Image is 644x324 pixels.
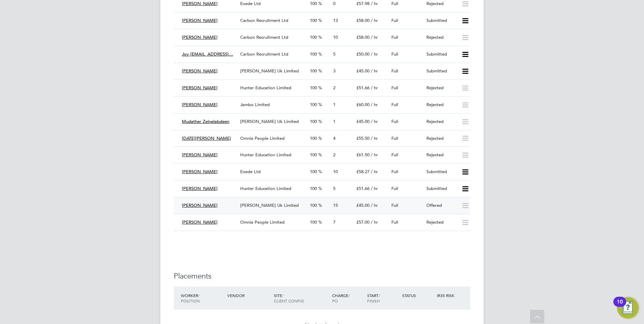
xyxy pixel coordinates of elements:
span: / hr [371,135,378,141]
div: Rejected [424,133,459,144]
span: / hr [371,51,378,57]
span: / hr [371,18,378,23]
span: Carbon Recruitment Ltd [240,51,288,57]
span: 100 [310,135,317,141]
span: 100 [310,34,317,40]
span: 100 [310,119,317,124]
span: Full [391,219,398,225]
span: Full [391,186,398,191]
span: 100 [310,202,317,208]
span: £57.98 [356,1,369,6]
span: 2 [333,85,335,91]
span: 100 [310,102,317,107]
div: Charge [330,289,365,307]
span: Full [391,18,398,23]
span: [PERSON_NAME] [182,169,218,174]
span: [PERSON_NAME] [182,34,218,40]
span: £51.66 [356,85,369,91]
span: / hr [371,219,378,225]
span: Hunter Education Limited [240,152,291,158]
span: Mudather Zeinelabdeen [182,119,229,124]
div: Rejected [424,217,459,228]
span: / hr [371,34,378,40]
span: [PERSON_NAME] [182,1,218,6]
span: 100 [310,169,317,174]
span: Exede Ltd [240,169,261,174]
h3: Placements [174,271,470,281]
div: Rejected [424,99,459,110]
span: £58.27 [356,169,369,174]
span: 100 [310,1,317,6]
span: Exede Ltd [240,1,261,6]
span: [PERSON_NAME] [182,102,218,107]
span: Jambo Limited [240,102,270,107]
div: Rejected [424,32,459,43]
span: £57.00 [356,219,369,225]
span: [PERSON_NAME] Uk Limited [240,68,299,74]
div: Rejected [424,150,459,161]
span: [PERSON_NAME] Uk Limited [240,119,299,124]
span: £51.66 [356,186,369,191]
span: 100 [310,186,317,191]
span: 13 [333,18,338,23]
span: Omnia People Limited [240,219,285,225]
span: Full [391,85,398,91]
span: £60.00 [356,102,369,107]
span: 100 [310,18,317,23]
span: Carbon Recruitment Ltd [240,34,288,40]
span: 10 [333,34,338,40]
span: / hr [371,68,378,74]
span: / Client Config [274,293,304,303]
span: 4 [333,135,335,141]
div: Submitted [424,183,459,194]
span: 2 [333,152,335,158]
span: 100 [310,51,317,57]
span: £45.00 [356,119,369,124]
span: 10 [333,169,338,174]
span: Full [391,68,398,74]
span: 1 [333,119,335,124]
span: [PERSON_NAME] [182,68,218,74]
span: Hunter Education Limited [240,186,291,191]
span: Full [391,119,398,124]
span: [PERSON_NAME] [182,219,218,225]
span: Full [391,202,398,208]
span: Full [391,169,398,174]
span: Full [391,34,398,40]
span: / Finish [367,293,380,303]
div: Submitted [424,15,459,26]
span: £58.00 [356,18,369,23]
span: / hr [371,186,378,191]
button: Open Resource Center, 10 new notifications [617,297,639,319]
span: [DATE][PERSON_NAME] [182,135,231,141]
span: 100 [310,152,317,158]
span: £45.00 [356,202,369,208]
span: / hr [371,102,378,107]
span: / hr [371,169,378,174]
div: IR35 Risk [435,289,458,301]
span: Joy [EMAIL_ADDRESS]… [182,51,233,57]
span: £45.00 [356,68,369,74]
div: Offered [424,200,459,211]
span: [PERSON_NAME] [182,152,218,158]
span: Omnia People Limited [240,135,285,141]
span: [PERSON_NAME] [182,18,218,23]
span: 3 [333,68,335,74]
span: Full [391,51,398,57]
div: 10 [617,302,623,311]
span: Full [391,135,398,141]
span: / hr [371,1,378,6]
div: Start [365,289,400,307]
div: Submitted [424,49,459,60]
span: Carbon Recruitment Ltd [240,18,288,23]
div: Status [400,289,436,301]
span: 5 [333,51,335,57]
span: / PO [332,293,350,303]
span: £58.00 [356,34,369,40]
span: 15 [333,202,338,208]
div: Worker [179,289,226,307]
span: £55.50 [356,135,369,141]
span: / Position [181,293,200,303]
span: 0 [333,1,335,6]
span: Full [391,102,398,107]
